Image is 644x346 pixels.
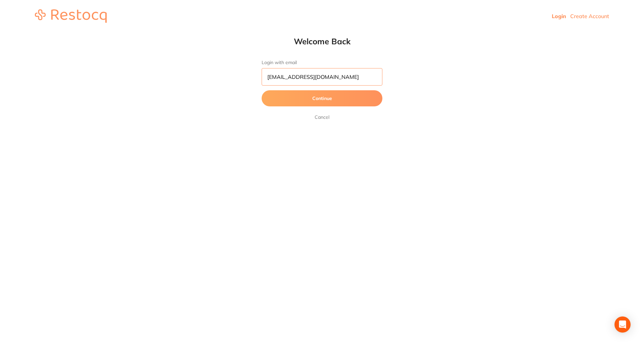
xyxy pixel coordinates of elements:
[570,13,609,19] a: Create Account
[248,36,396,46] h1: Welcome Back
[552,13,566,19] a: Login
[614,316,631,333] div: Open Intercom Messenger
[35,9,107,23] img: restocq_logo.svg
[313,113,331,121] a: Cancel
[262,60,382,65] label: Login with email
[262,90,382,106] button: Continue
